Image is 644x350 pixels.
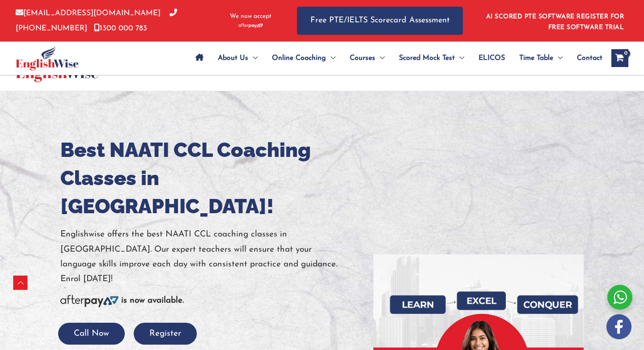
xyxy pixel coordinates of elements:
[455,42,464,74] span: Menu Toggle
[16,46,79,71] img: cropped-ew-logo
[218,42,248,74] span: About Us
[375,42,385,74] span: Menu Toggle
[94,25,147,32] a: 1300 000 783
[481,6,628,35] aside: Header Widget 1
[134,323,197,345] button: Register
[134,329,197,338] a: Register
[272,42,326,74] span: Online Coaching
[265,42,343,74] a: Online CoachingMenu Toggle
[519,42,553,74] span: Time Table
[211,42,265,74] a: About UsMenu Toggle
[16,9,177,32] a: [PHONE_NUMBER]
[606,314,631,339] img: white-facebook.png
[60,136,360,220] h1: Best NAATI CCL Coaching Classes in [GEOGRAPHIC_DATA]!
[350,42,375,74] span: Courses
[392,42,471,74] a: Scored Mock TestMenu Toggle
[486,13,624,31] a: AI SCORED PTE SOFTWARE REGISTER FOR FREE SOFTWARE TRIAL
[248,42,258,74] span: Menu Toggle
[326,42,335,74] span: Menu Toggle
[238,23,263,28] img: Afterpay-Logo
[399,42,455,74] span: Scored Mock Test
[553,42,563,74] span: Menu Toggle
[58,329,125,338] a: Call Now
[512,42,570,74] a: Time TableMenu Toggle
[58,323,125,345] button: Call Now
[230,12,271,21] span: We now accept
[121,296,184,305] b: is now available.
[60,295,119,307] img: Afterpay-Logo
[611,49,628,67] a: View Shopping Cart, empty
[577,42,602,74] span: Contact
[188,42,602,74] nav: Site Navigation: Main Menu
[297,7,463,35] a: Free PTE/IELTS Scorecard Assessment
[479,42,505,74] span: ELICOS
[16,9,161,17] a: [EMAIL_ADDRESS][DOMAIN_NAME]
[343,42,392,74] a: CoursesMenu Toggle
[60,227,360,287] p: Englishwise offers the best NAATI CCL coaching classes in [GEOGRAPHIC_DATA]. Our expert teachers ...
[570,42,602,74] a: Contact
[471,42,512,74] a: ELICOS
